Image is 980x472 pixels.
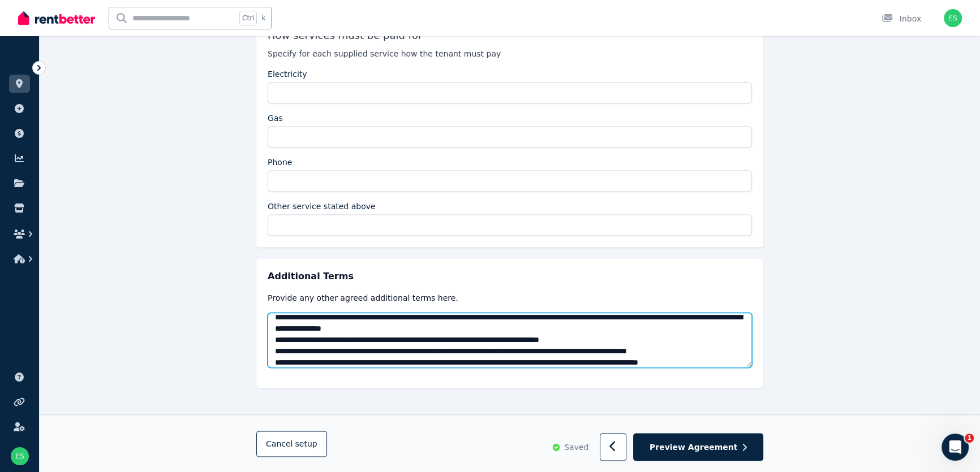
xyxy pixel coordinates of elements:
[268,68,307,80] label: Electricity
[256,431,327,457] button: Cancelsetup
[564,441,588,453] span: Saved
[261,14,265,23] span: k
[268,201,376,212] label: Other service stated above
[266,439,317,448] span: Cancel
[633,434,763,461] button: Preview Agreement
[268,270,354,283] span: Additional Terms
[965,434,974,443] span: 1
[942,434,969,461] iframe: Intercom live chat
[882,13,921,24] div: Inbox
[11,447,29,465] img: Elaine Sheeley
[295,438,317,449] span: setup
[268,292,752,304] p: Provide any other agreed additional terms here.
[268,157,292,168] label: Phone
[239,11,257,25] span: Ctrl
[650,441,737,453] span: Preview Agreement
[18,10,95,27] img: RentBetter
[944,9,962,27] img: Elaine Sheeley
[268,112,283,124] label: Gas
[268,48,752,59] p: Specify for each supplied service how the tenant must pay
